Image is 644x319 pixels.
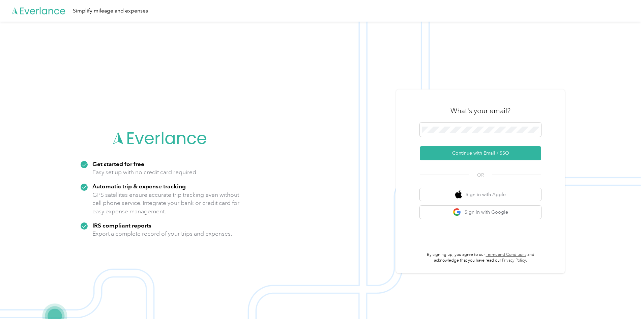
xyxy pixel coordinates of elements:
span: OR [469,171,492,179]
strong: IRS compliant reports [92,222,151,229]
h3: What's your email? [450,106,510,115]
div: Simplify mileage and expenses [73,7,148,15]
p: Export a complete record of your trips and expenses. [92,230,232,238]
p: By signing up, you agree to our and acknowledge that you have read our . [420,252,541,264]
p: Easy set up with no credit card required [92,168,196,177]
strong: Get started for free [92,160,144,167]
p: GPS satellites ensure accurate trip tracking even without cell phone service. Integrate your bank... [92,191,240,216]
img: apple logo [455,190,462,199]
button: apple logoSign in with Apple [420,188,541,201]
a: Terms and Conditions [486,252,526,257]
button: google logoSign in with Google [420,206,541,219]
img: google logo [453,208,461,216]
strong: Automatic trip & expense tracking [92,183,186,190]
a: Privacy Policy [502,258,526,263]
button: Continue with Email / SSO [420,146,541,160]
